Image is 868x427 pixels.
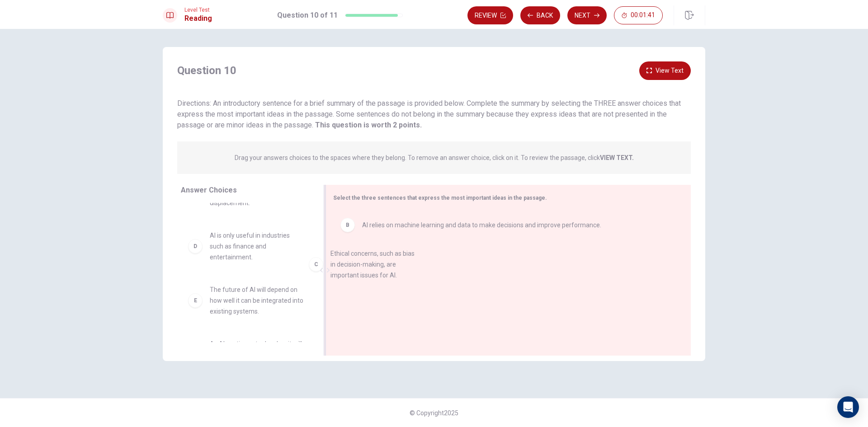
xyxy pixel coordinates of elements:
[520,6,560,24] button: Back
[235,154,634,161] p: Drag your answers choices to the spaces where they belong. To remove an answer choice, click on i...
[277,10,338,21] h1: Question 10 of 11
[410,409,458,417] span: © Copyright 2025
[177,63,236,78] h4: Question 10
[639,61,691,80] button: View Text
[181,186,237,194] span: Answer Choices
[467,6,513,24] button: Review
[184,13,212,24] h1: Reading
[333,195,547,201] span: Select the three sentences that express the most important ideas in the passage.
[837,396,859,418] div: Open Intercom Messenger
[600,154,634,161] strong: VIEW TEXT.
[177,99,681,129] span: Directions: An introductory sentence for a brief summary of the passage is provided below. Comple...
[631,12,655,19] span: 00:01:41
[184,7,212,13] span: Level Test
[614,6,663,24] button: 00:01:41
[567,6,607,24] button: Next
[313,121,422,129] strong: This question is worth 2 points.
